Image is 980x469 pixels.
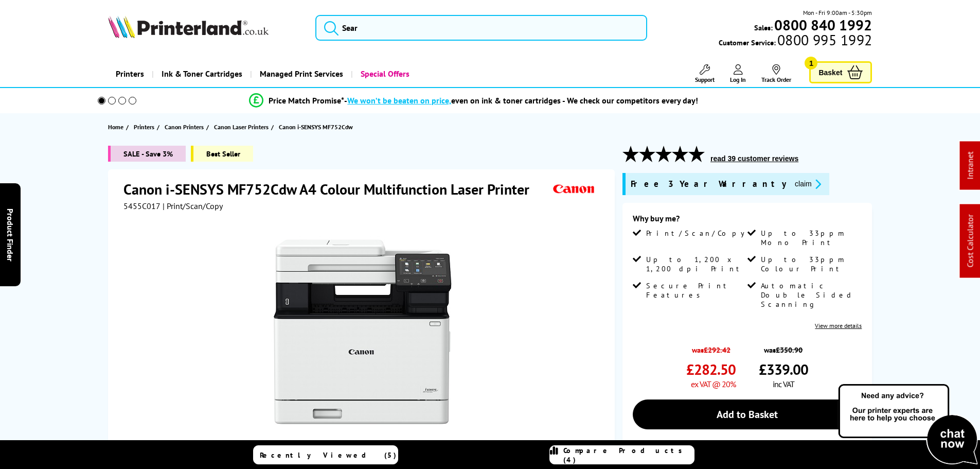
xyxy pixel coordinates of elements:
span: Canon i-SENSYS MF752Cdw [279,121,353,132]
span: Price Match Promise* [269,95,344,106]
a: Intranet [965,152,975,180]
span: | Print/Scan/Copy [163,201,223,211]
span: Print/Scan/Copy [646,229,752,238]
a: Ink & Toner Cartridges [152,61,250,87]
b: 0800 840 1992 [774,15,872,34]
span: We won’t be beaten on price, [347,95,451,106]
img: Open Live Chat window [836,383,980,467]
span: Free 3 Year Warranty [631,178,787,190]
span: 1 [805,57,817,70]
h1: Canon i-SENSYS MF752Cdw A4 Colour Multifunction Laser Printer [123,180,540,199]
a: Printers [134,121,157,132]
a: Log In [730,64,746,83]
span: Recently Viewed (5) [260,450,397,460]
span: Printers [134,121,154,132]
strike: £292.42 [704,345,730,355]
span: Sales: [754,23,773,32]
span: Best Seller [191,146,253,162]
span: Support [695,76,715,83]
img: Canon [550,180,598,199]
span: 0800 995 1992 [776,35,872,45]
a: Home [108,121,126,132]
button: promo-description [792,178,824,190]
a: 0800 840 1992 [773,20,872,30]
strike: £350.90 [776,345,803,355]
a: Track Order [761,64,791,83]
span: Canon Laser Printers [214,121,269,132]
a: Add to Basket [633,399,862,429]
span: Canon Printers [165,121,204,132]
span: Mon - Fri 9:00am - 5:30pm [803,8,872,18]
span: Up to 1,200 x 1,200 dpi Print [646,255,745,273]
span: SALE - Save 3% [108,146,186,162]
span: £282.50 [686,360,736,379]
a: Printers [108,61,152,87]
a: Canon i-SENSYS MF752Cdw [279,121,355,132]
li: modal_Promise [84,92,864,110]
span: 5455C017 [123,201,161,211]
span: was [686,340,736,355]
span: Product Finder [5,208,15,261]
span: Up to 33ppm Colour Print [761,255,860,273]
span: Home [108,121,123,132]
a: Recently Viewed (5) [253,445,398,464]
span: Secure Print Features [646,281,745,300]
span: Compare Products (4) [563,446,694,464]
span: Up to 33ppm Mono Print [761,229,860,247]
a: Canon Laser Printers [214,121,271,132]
span: Ink & Toner Cartridges [162,61,242,87]
img: Printerland Logo [108,15,269,38]
a: Special Offers [351,61,417,87]
a: Basket 1 [809,61,872,83]
a: Canon Printers [165,121,206,132]
a: Printerland Logo [108,15,303,40]
span: £339.00 [759,360,808,379]
span: was [759,340,808,355]
a: Support [695,64,715,83]
img: Canon i-SENSYS MF752Cdw [262,232,464,433]
button: read 39 customer reviews [707,154,801,163]
span: ex VAT @ 20% [691,379,736,389]
a: Managed Print Services [250,61,351,87]
a: Cost Calculator [965,215,975,268]
span: Automatic Double Sided Scanning [761,281,860,309]
span: inc VAT [773,379,794,389]
div: - even on ink & toner cartridges - We check our competitors every day! [344,95,698,106]
input: Sear [315,15,647,41]
div: Why buy me? [633,213,862,229]
a: Compare Products (4) [549,445,694,464]
span: Customer Service: [719,35,872,47]
span: Log In [730,76,746,83]
span: Basket [818,65,842,79]
a: View more details [815,322,862,329]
